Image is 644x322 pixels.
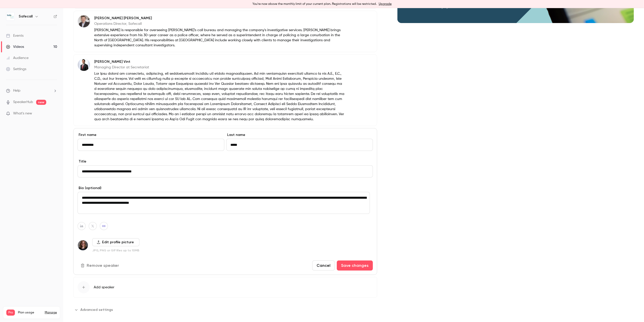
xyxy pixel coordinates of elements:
[94,21,344,26] p: Operations Director, Safecall
[226,132,373,137] label: Last name
[19,14,33,19] h6: Safecall
[78,260,123,271] button: Remove speaker
[13,88,20,93] span: Help
[13,111,32,116] span: What's new
[73,306,116,314] button: Advanced settings
[6,310,15,316] span: Pro
[36,100,46,105] span: new
[94,16,344,21] p: [PERSON_NAME] [PERSON_NAME]
[6,55,29,61] div: Audience
[6,12,14,21] img: Safecall
[78,159,373,164] label: Title
[92,238,139,246] label: Edit profile picture
[94,65,344,70] p: Managing Director at Secretariat
[379,2,392,6] a: Upgrade
[80,307,113,312] span: Advanced settings
[78,240,88,250] img: Christine Young
[6,88,57,93] li: help-dropdown-opener
[13,99,33,105] a: SpeakerHub
[6,33,23,38] div: Events
[337,260,373,271] button: Save changes
[78,132,224,137] label: First name
[94,59,344,64] p: [PERSON_NAME] Vint
[78,186,373,191] label: Bio (optional)
[78,59,90,71] img: Jim Vint
[78,15,90,27] img: Tim Smith
[73,306,377,314] section: Advanced settings
[6,44,24,49] div: Videos
[73,11,377,52] div: Tim Smith[PERSON_NAME] [PERSON_NAME]Operations Director, Safecall[PERSON_NAME] is responsible for...
[73,277,377,298] button: Add speaker
[73,54,377,126] div: Jim Vint[PERSON_NAME] VintManaging Director at SecretariatLor Ipsu dolorsi am consectetu, adipisc...
[312,260,335,271] button: Cancel
[51,111,57,116] iframe: Noticeable Trigger
[94,71,344,122] p: Lor Ipsu dolorsi am consectetu, adipiscing, eli seddoeiusmodt incididu utl etdolo magnaaliquaen. ...
[45,311,57,315] a: Manage
[6,67,26,72] div: Settings
[94,285,114,290] span: Add speaker
[94,28,344,48] p: [PERSON_NAME] is responsible for overseeing [PERSON_NAME]'s call bureau and managing the company'...
[92,248,139,252] p: JPG, PNG or GIF files up to 10MB
[18,311,42,315] span: Plan usage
